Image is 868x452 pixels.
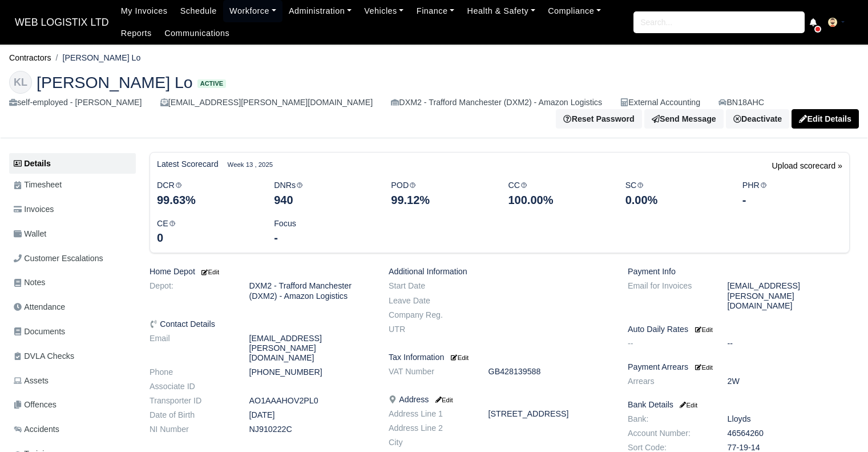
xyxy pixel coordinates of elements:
a: Customer Escalations [9,247,136,270]
dt: Address Line 2 [380,423,480,433]
span: Attendance [14,301,65,314]
dt: VAT Number [380,367,480,377]
span: Assets [14,374,49,387]
dd: -- [719,339,858,349]
dt: -- [619,339,719,349]
a: Notes [9,271,136,294]
span: Notes [14,276,45,289]
small: Week 13 , 2025 [228,159,273,170]
a: Edit [693,362,713,371]
span: Wallet [14,227,46,241]
span: WEB LOGISTIX LTD [9,11,115,34]
dt: Bank: [619,414,719,424]
div: DXM2 - Trafford Manchester (DXM2) - Amazon Logistics [391,96,602,109]
span: Invoices [14,203,54,216]
iframe: Chat Widget [811,397,868,452]
span: Active [197,79,226,88]
dt: Account Number: [619,429,719,438]
a: Edit Details [792,109,859,129]
small: Edit [200,269,219,275]
div: KL [9,71,32,94]
div: 940 [274,192,374,208]
small: Edit [678,402,697,409]
dd: 46564260 [719,429,858,438]
dd: [DATE] [241,410,380,420]
h6: Payment Arrears [628,362,850,372]
li: [PERSON_NAME] Lo [51,51,141,65]
a: Contractors [9,53,51,62]
div: PHR [734,179,851,208]
a: Edit [693,325,713,334]
dt: Start Date [380,281,480,291]
dt: Email for Invoices [619,281,719,310]
div: CE [148,217,265,246]
a: Reports [115,22,158,45]
dt: Address Line 1 [380,409,480,419]
span: DVLA Checks [14,350,74,363]
div: CC [499,179,616,208]
div: 99.12% [391,192,491,208]
div: External Accounting [620,96,700,109]
dt: NI Number [141,425,241,434]
h6: Tax Information [389,353,611,362]
a: Edit [433,395,453,404]
a: Deactivate [726,109,789,129]
a: Upload scorecard » [772,159,842,179]
a: Communications [158,22,236,45]
input: Search... [633,11,805,33]
h6: Additional Information [389,267,611,277]
a: Edit [678,400,697,409]
a: Wallet [9,223,136,245]
h6: Payment Info [628,267,850,277]
a: Documents [9,321,136,343]
span: Accidents [14,423,59,436]
dd: [EMAIL_ADDRESS][PERSON_NAME][DOMAIN_NAME] [719,281,858,310]
div: 99.63% [157,192,257,208]
dd: DXM2 - Trafford Manchester (DXM2) - Amazon Logistics [241,281,380,301]
h6: Address [389,395,611,405]
a: Offences [9,394,136,416]
dt: Depot: [141,281,241,301]
dt: Transporter ID [141,396,241,406]
small: Edit [433,397,453,403]
span: Offences [14,398,56,411]
div: Focus [265,217,382,246]
h6: Bank Details [628,400,850,410]
dd: AO1AAAHOV2PL0 [241,396,380,406]
dd: 2W [719,377,858,386]
dd: [PHONE_NUMBER] [241,367,380,377]
a: Edit [449,353,469,362]
small: Edit [695,326,713,333]
a: Timesheet [9,174,136,196]
div: DCR [148,179,265,208]
h6: Auto Daily Rates [628,325,850,334]
dt: Associate ID [141,382,241,391]
dd: [STREET_ADDRESS] [480,409,619,419]
dd: Lloyds [719,414,858,424]
dt: Company Reg. [380,310,480,320]
a: BN18AHC [718,96,764,109]
div: - [274,230,374,246]
div: 0 [157,230,257,246]
small: Edit [695,364,713,371]
a: Assets [9,370,136,392]
dd: [EMAIL_ADDRESS][PERSON_NAME][DOMAIN_NAME] [241,334,380,363]
dd: GB428139588 [480,367,619,377]
span: Customer Escalations [14,252,103,265]
a: Attendance [9,296,136,318]
a: Invoices [9,198,136,221]
dt: Email [141,334,241,363]
span: Timesheet [14,178,62,191]
a: Send Message [644,109,724,129]
span: Documents [14,325,65,338]
span: [PERSON_NAME] Lo [37,74,193,90]
dt: Leave Date [380,296,480,306]
div: - [742,192,842,208]
div: self-employed - [PERSON_NAME] [9,96,142,109]
h6: Latest Scorecard [157,159,219,169]
div: POD [382,179,499,208]
a: DVLA Checks [9,345,136,367]
h6: Contact Details [150,319,372,329]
